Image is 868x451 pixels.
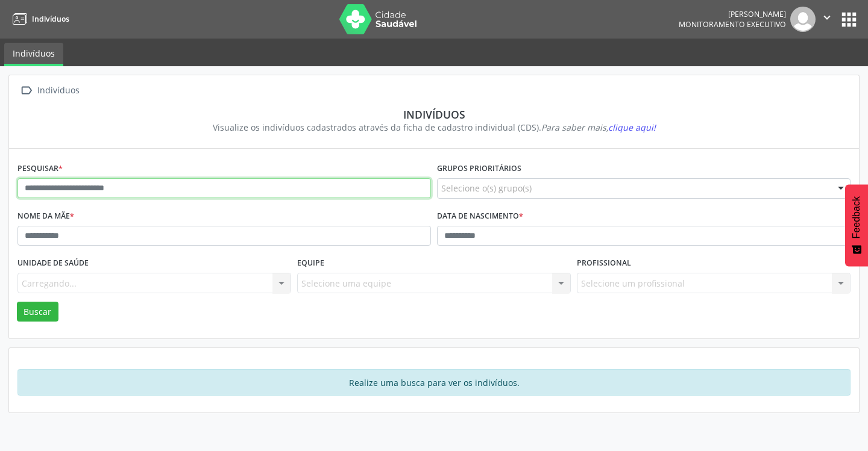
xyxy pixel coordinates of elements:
div: [PERSON_NAME] [679,9,786,19]
span: Feedback [851,196,862,238]
button:  [816,7,838,32]
span: Selecione o(s) grupo(s) [441,182,532,194]
button: apps [838,9,860,30]
div: Indivíduos [35,82,81,99]
label: Nome da mãe [17,207,74,226]
span: clique aqui! [608,122,656,133]
i:  [820,11,834,24]
label: Pesquisar [17,160,63,178]
div: Indivíduos [26,108,842,121]
span: Monitoramento Executivo [679,19,786,30]
img: img [790,7,816,32]
span: Indivíduos [32,14,69,24]
label: Profissional [577,254,631,273]
a:  Indivíduos [17,82,81,99]
label: Data de nascimento [437,207,523,226]
button: Feedback - Mostrar pesquisa [845,184,868,266]
div: Realize uma busca para ver os indivíduos. [17,369,851,396]
label: Grupos prioritários [437,160,521,178]
div: Visualize os indivíduos cadastrados através da ficha de cadastro individual (CDS). [26,121,842,134]
i: Para saber mais, [541,122,656,133]
label: Unidade de saúde [17,254,89,273]
button: Buscar [17,302,58,322]
i:  [17,82,35,99]
label: Equipe [297,254,324,273]
a: Indivíduos [4,43,63,66]
a: Indivíduos [8,9,69,29]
